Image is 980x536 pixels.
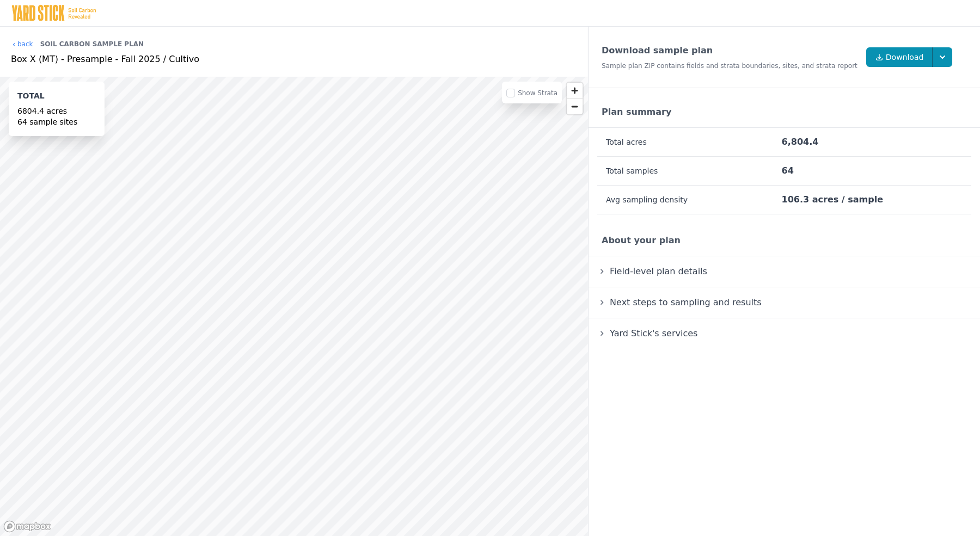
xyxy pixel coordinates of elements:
[597,128,781,157] th: Total acres
[608,326,700,341] span: Yard Stick's services
[602,44,857,57] div: Download sample plan
[589,225,980,256] div: About your plan
[11,53,577,66] div: Box X (MT) - Presample - Fall 2025 / Cultivo
[608,295,763,310] span: Next steps to sampling and results
[40,35,144,53] div: Soil Carbon Sample Plan
[11,40,33,48] a: back
[567,83,583,98] button: Zoom in
[608,264,709,279] span: Field-level plan details
[781,186,971,214] td: 106.3 acres / sample
[597,186,781,214] th: Avg sampling density
[597,157,781,186] th: Total samples
[597,265,971,278] summary: Field-level plan details
[597,327,971,340] summary: Yard Stick's services
[567,99,583,114] span: Zoom out
[11,4,97,22] img: Yard Stick Logo
[781,128,971,157] td: 6,804.4
[602,61,857,70] div: Sample plan ZIP contains fields and strata boundaries, sites, and strata report
[17,116,96,127] div: 64 sample sites
[518,89,558,97] label: Show Strata
[781,157,971,186] td: 64
[589,97,980,128] div: Plan summary
[597,296,971,309] summary: Next steps to sampling and results
[3,520,51,533] a: Mapbox logo
[866,47,934,67] a: Download
[17,90,96,106] div: Total
[17,106,96,116] div: 6804.4 acres
[567,98,583,114] button: Zoom out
